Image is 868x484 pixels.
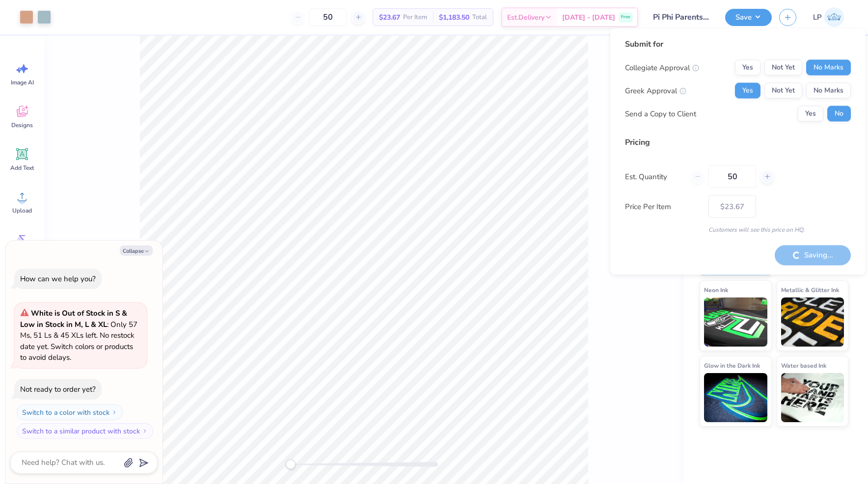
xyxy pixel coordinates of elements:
span: Free [621,14,630,21]
span: Glow in the Dark Ink [704,360,760,371]
button: Not Yet [764,83,802,99]
strong: White is Out of Stock in S & Low in Stock in M, L & XL [20,308,127,329]
span: $1,183.50 [439,12,469,23]
img: Switch to a color with stock [111,409,117,415]
button: Collapse [120,245,153,256]
span: Total [472,12,487,23]
button: Switch to a color with stock [17,404,123,420]
img: Switch to a similar product with stock [142,428,148,434]
div: Accessibility label [286,459,296,469]
button: Save [725,9,772,26]
input: Untitled Design [646,7,718,27]
button: Yes [735,60,760,76]
span: : Only 57 Ms, 51 Ls & 45 XLs left. No restock date yet. Switch colors or products to avoid delays. [20,308,137,362]
button: No Marks [806,83,851,99]
div: Collegiate Approval [625,62,699,73]
span: $23.67 [379,12,400,23]
span: Add Text [10,164,34,172]
button: Yes [798,106,823,122]
a: LP [809,7,848,27]
input: – – [309,8,347,26]
div: Submit for [625,38,851,50]
span: Upload [12,207,32,215]
button: Switch to a similar product with stock [17,423,153,439]
input: – – [708,165,756,188]
span: LP [813,12,822,23]
span: Est. Delivery [507,12,544,23]
span: Designs [11,121,33,129]
div: Customers will see this price on HQ. [625,225,851,234]
button: Not Yet [764,60,802,76]
span: Water based Ink [781,360,826,371]
img: Lauren Pevec [824,7,844,27]
img: Water based Ink [781,373,844,422]
div: Send a Copy to Client [625,108,696,119]
span: Metallic & Glitter Ink [781,285,839,295]
label: Est. Quantity [625,171,683,182]
img: Glow in the Dark Ink [704,373,767,422]
button: Yes [735,83,760,99]
button: No [827,106,851,122]
img: Metallic & Glitter Ink [781,297,844,347]
div: Pricing [625,136,851,148]
div: How can we help you? [20,274,96,284]
span: Neon Ink [704,285,728,295]
span: Per Item [403,12,427,23]
img: Neon Ink [704,297,767,347]
div: Greek Approval [625,85,686,96]
span: [DATE] - [DATE] [562,12,615,23]
span: Image AI [11,79,34,86]
label: Price Per Item [625,201,701,212]
button: No Marks [806,60,851,76]
div: Not ready to order yet? [20,384,96,394]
